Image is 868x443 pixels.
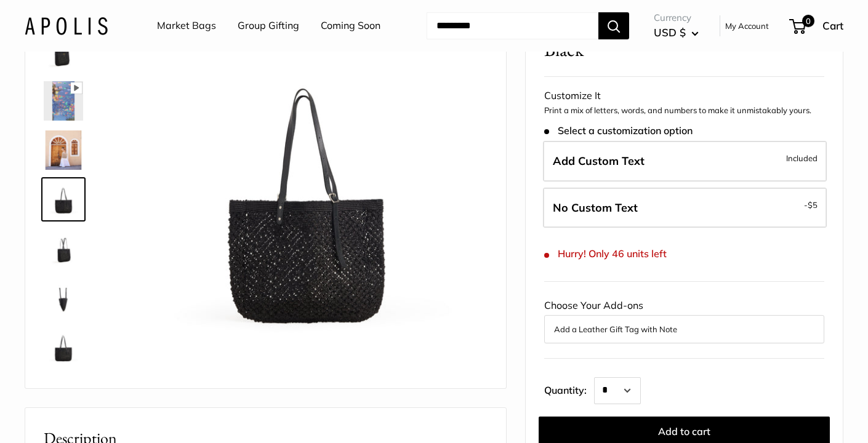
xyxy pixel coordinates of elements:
img: Mercado Woven in Black [44,130,83,170]
a: Mercado Woven in Black [41,128,86,172]
span: Included [786,151,818,166]
a: Mercado Woven in Black [41,226,86,271]
span: $5 [808,200,818,210]
span: 0 [802,15,814,27]
img: Mercado Woven in Black [44,229,83,268]
img: Mercado Woven in Black [44,32,83,71]
img: Mercado Woven in Black [44,327,83,367]
img: Mercado Woven in Black [44,81,83,121]
a: Mercado Woven in Black [41,30,86,74]
a: Mercado Woven in Black [41,276,86,320]
a: Coming Soon [321,17,380,35]
img: Apolis [25,17,108,34]
img: Mercado Woven in Black [44,180,83,219]
span: Cart [822,19,843,32]
label: Quantity: [544,373,594,404]
input: Search... [427,12,598,39]
span: No Custom Text [553,201,638,215]
span: USD $ [654,26,686,39]
span: Select a customization option [544,125,693,137]
span: - [804,198,818,212]
a: Mercado Woven in Black [41,177,86,221]
img: Mercado Woven in Black [44,278,83,317]
label: Leave Blank [543,188,827,228]
button: USD $ [654,23,699,42]
span: Hurry! Only 46 units left [544,248,667,260]
span: Add Custom Text [553,154,645,168]
button: Add a Leather Gift Tag with Note [554,322,814,337]
p: Print a mix of letters, words, and numbers to make it unmistakably yours. [544,105,824,117]
label: Add Custom Text [543,141,827,182]
div: Customize It [544,87,824,105]
a: Group Gifting [238,17,299,35]
a: 0 Cart [790,16,843,36]
a: Mercado Woven in Black [41,325,86,369]
img: Mercado Woven in Black [124,12,488,376]
button: Search [598,12,629,39]
a: Market Bags [157,17,216,35]
span: Currency [654,9,699,26]
div: Choose Your Add-ons [544,297,824,343]
a: Mercado Woven in Black [41,79,86,123]
span: [PERSON_NAME] Woven in Black [544,15,768,61]
a: My Account [725,18,769,33]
